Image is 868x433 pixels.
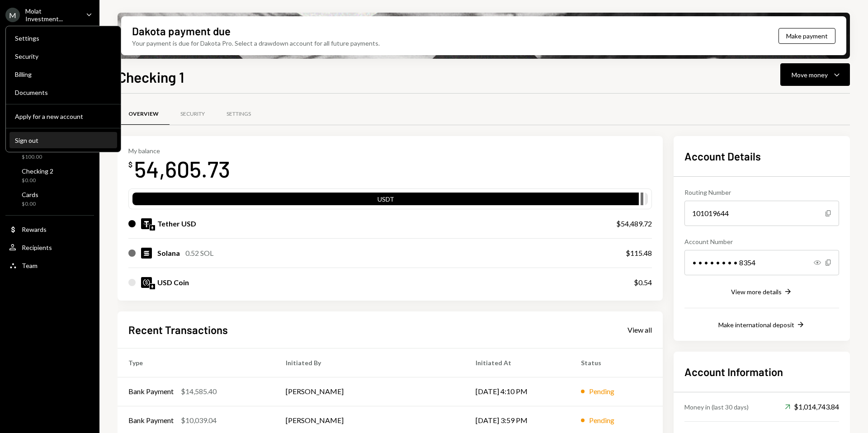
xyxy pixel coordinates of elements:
div: Bank Payment [128,415,174,426]
div: Rewards [22,226,47,233]
div: Money in (last 30 days) [684,402,749,412]
div: USDT [132,194,639,207]
div: Settings [226,110,251,118]
div: Recipients [22,244,52,251]
div: USD Coin [157,277,189,288]
div: Security [180,110,205,118]
div: $0.00 [22,177,53,184]
div: View more details [731,288,782,296]
div: $115.48 [626,248,652,259]
td: [DATE] 4:10 PM [465,377,570,406]
div: $ [128,160,132,169]
div: Team [22,262,38,269]
img: USDT [141,218,152,229]
div: Account Number [684,237,839,246]
div: Sign out [15,136,112,144]
th: Type [118,348,275,377]
div: Make international deposit [718,321,794,329]
img: ethereum-mainnet [150,284,155,289]
h2: Account Information [684,364,839,379]
h2: Account Details [684,149,839,164]
div: Pending [589,415,614,426]
div: 54,605.73 [134,155,230,183]
div: 101019644 [684,201,839,226]
div: $1,014,743.84 [785,401,839,412]
button: Sign out [9,132,117,149]
div: $0.54 [634,277,652,288]
a: Rewards [5,221,94,237]
a: Settings [9,30,117,46]
a: Cards$0.00 [5,188,94,210]
div: $0.00 [22,200,38,208]
a: Team [5,257,94,273]
a: Documents [9,84,117,100]
button: Move money [780,63,850,86]
img: USDC [141,277,152,288]
td: [PERSON_NAME] [275,377,465,406]
div: Solana [157,248,180,259]
div: Dakota payment due [132,24,231,38]
div: Move money [792,70,828,80]
div: 0.52 SOL [185,248,213,259]
div: Billing [15,71,112,78]
div: Cards [22,191,38,198]
div: • • • • • • • • 8354 [684,250,839,275]
a: Security [170,103,216,126]
a: Billing [9,66,117,82]
button: View more details [731,287,793,297]
div: Checking 2 [22,167,53,175]
div: Documents [15,89,112,96]
div: Bank Payment [128,386,174,397]
div: $14,585.40 [181,386,217,397]
h1: Checking 1 [118,68,184,86]
div: View all [627,325,652,334]
button: Make international deposit [718,320,805,330]
div: Pending [589,386,614,397]
div: Security [15,52,112,60]
div: Molat Investment... [25,7,79,23]
div: Routing Number [684,188,839,197]
th: Initiated At [465,348,570,377]
div: Settings [15,34,112,42]
div: M [5,8,20,22]
a: Security [9,48,117,64]
a: Recipients [5,239,94,255]
h2: Recent Transactions [128,322,228,337]
a: Checking 2$0.00 [5,165,94,186]
div: $54,489.72 [616,218,652,229]
div: Tether USD [157,218,196,229]
th: Initiated By [275,348,465,377]
img: SOL [141,248,152,259]
div: Apply for a new account [15,113,112,120]
a: Overview [118,103,170,126]
div: My balance [128,147,230,155]
a: View all [627,325,652,334]
a: Settings [216,103,262,126]
div: Overview [128,110,159,118]
th: Status [570,348,663,377]
button: Make payment [778,28,835,44]
button: Apply for a new account [9,108,117,125]
div: Your payment is due for Dakota Pro. Select a drawdown account for all future payments. [132,38,380,48]
div: $10,039.04 [181,415,217,426]
div: $100.00 [22,153,47,161]
img: ethereum-mainnet [150,225,155,231]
